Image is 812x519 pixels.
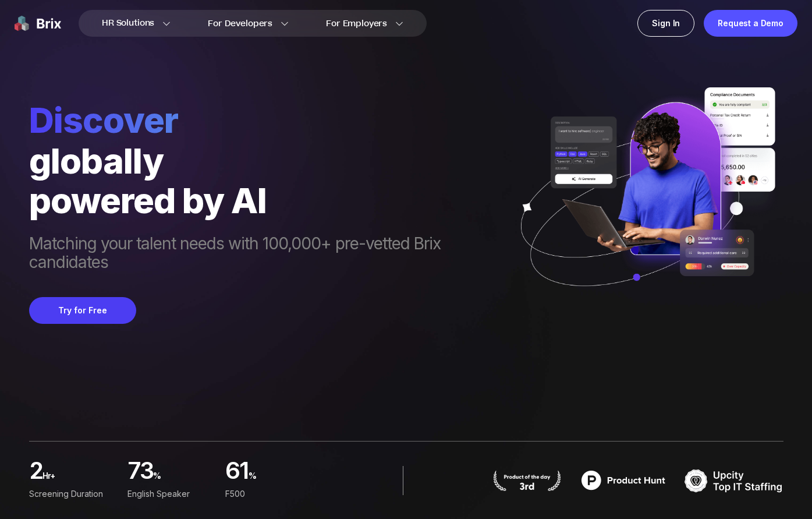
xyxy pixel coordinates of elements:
img: TOP IT STAFFING [685,466,783,495]
span: % [249,467,314,492]
span: Discover [29,99,506,141]
span: 73 [127,460,153,485]
img: product hunt badge [574,466,673,495]
span: 2 [29,460,42,485]
img: product hunt badge [492,470,562,491]
div: Screening duration [29,488,118,500]
div: English Speaker [127,488,216,500]
span: For Employers [326,17,387,30]
button: Try for Free [29,297,136,324]
a: Sign In [637,10,694,37]
div: powered by AI [29,181,506,220]
span: hr+ [42,467,118,492]
span: HR Solutions [102,14,154,33]
span: 61 [225,460,249,485]
span: % [153,467,216,492]
span: For Developers [208,17,272,30]
div: F500 [225,488,314,500]
a: Request a Demo [704,10,797,37]
span: Matching your talent needs with 100,000+ pre-vetted Brix candidates [29,234,506,274]
div: globally [29,141,506,181]
img: ai generate [506,87,783,310]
